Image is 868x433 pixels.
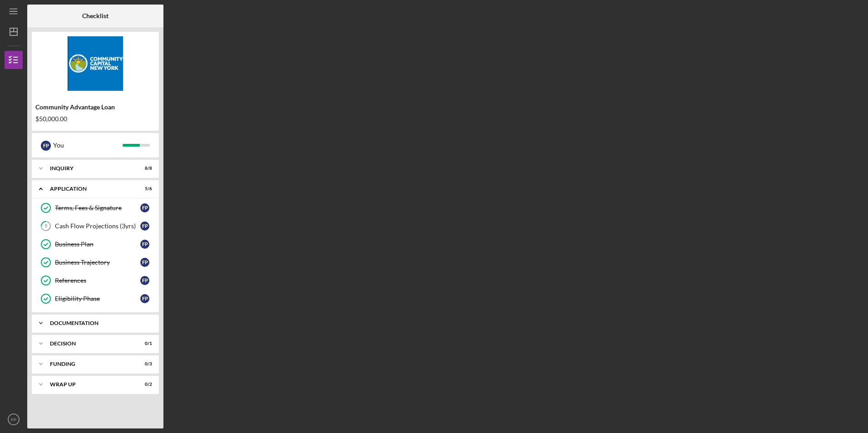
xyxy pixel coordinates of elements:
div: Business Trajectory [55,259,140,266]
div: 5 / 6 [136,186,152,192]
a: Terms, Fees & SignatureFP [36,199,154,217]
div: Terms, Fees & Signature [55,204,140,212]
div: Inquiry [50,166,129,171]
div: F P [140,203,149,212]
div: F P [140,221,149,231]
a: Eligibility PhaseFP [36,290,154,308]
div: F P [140,240,149,249]
div: References [55,277,140,284]
a: 9Cash Flow Projections (3yrs)FP [36,217,154,235]
div: $50,000.00 [35,115,155,123]
div: F P [140,258,149,267]
div: 8 / 8 [136,166,152,171]
div: Documentation [50,320,148,326]
div: 0 / 1 [136,341,152,346]
div: F P [140,294,149,303]
div: Cash Flow Projections (3yrs) [55,222,140,230]
img: Product logo [32,36,159,91]
div: Wrap up [50,382,129,387]
b: Checklist [82,12,108,20]
div: Community Advantage Loan [35,103,155,111]
a: ReferencesFP [36,271,154,290]
a: Business PlanFP [36,235,154,253]
div: Application [50,186,129,192]
div: You [53,138,123,153]
div: Eligibility Phase [55,295,140,302]
text: FP [11,417,16,422]
tspan: 9 [44,223,48,229]
div: 0 / 2 [136,382,152,387]
div: Funding [50,361,129,367]
button: FP [5,410,23,428]
div: Decision [50,341,129,346]
a: Business TrajectoryFP [36,253,154,271]
div: Business Plan [55,241,140,248]
div: 0 / 3 [136,361,152,367]
div: F P [41,141,51,151]
div: F P [140,276,149,285]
